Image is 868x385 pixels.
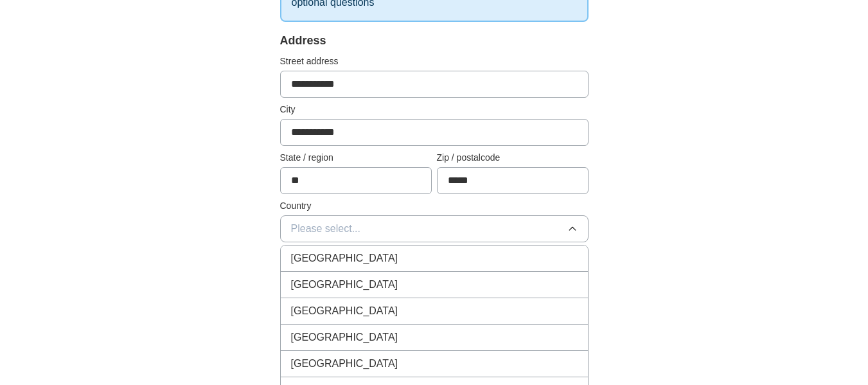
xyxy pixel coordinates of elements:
[291,277,398,292] span: [GEOGRAPHIC_DATA]
[291,330,398,345] span: [GEOGRAPHIC_DATA]
[291,251,398,266] span: [GEOGRAPHIC_DATA]
[280,103,589,116] label: City
[291,356,398,372] span: [GEOGRAPHIC_DATA]
[280,151,432,165] label: State / region
[437,151,589,165] label: Zip / postalcode
[280,55,589,68] label: Street address
[291,221,361,237] span: Please select...
[280,215,589,242] button: Please select...
[280,32,589,49] div: Address
[291,303,398,319] span: [GEOGRAPHIC_DATA]
[280,199,589,213] label: Country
